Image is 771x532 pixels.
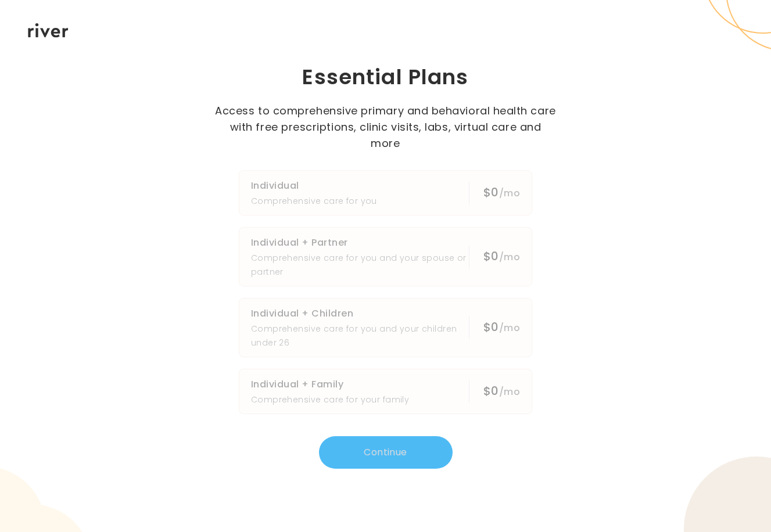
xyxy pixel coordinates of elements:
[239,369,532,414] button: Individual + FamilyComprehensive care for your family$0/mo
[202,63,569,91] h1: Essential Plans
[251,251,469,279] p: Comprehensive care for you and your spouse or partner
[239,298,532,357] button: Individual + ChildrenComprehensive care for you and your children under 26$0/mo
[251,376,409,393] h3: Individual + Family
[499,186,520,200] span: /mo
[483,383,520,400] div: $0
[251,178,377,194] h3: Individual
[499,385,520,398] span: /mo
[319,436,453,469] button: Continue
[239,170,532,215] button: IndividualComprehensive care for you$0/mo
[483,184,520,202] div: $0
[251,322,469,350] p: Comprehensive care for you and your children under 26
[251,305,469,322] h3: Individual + Children
[483,319,520,336] div: $0
[251,194,377,208] p: Comprehensive care for you
[251,393,409,407] p: Comprehensive care for your family
[499,250,520,264] span: /mo
[499,321,520,335] span: /mo
[214,103,557,152] p: Access to comprehensive primary and behavioral health care with free prescriptions, clinic visits...
[251,235,469,251] h3: Individual + Partner
[239,227,532,286] button: Individual + PartnerComprehensive care for you and your spouse or partner$0/mo
[483,248,520,265] div: $0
